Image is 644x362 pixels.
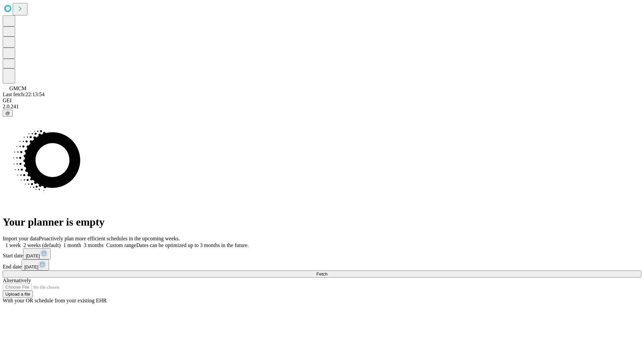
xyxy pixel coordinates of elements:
[24,264,38,269] span: [DATE]
[39,236,180,241] span: Proactively plan more efficient schedules in the upcoming weeks.
[3,270,641,278] button: Fetch
[316,271,327,277] span: Fetch
[3,98,641,104] div: GEI
[3,104,641,110] div: 2.0.241
[3,298,107,303] span: With your OR schedule from your existing EHR
[3,216,641,228] h1: Your planner is empty
[63,242,81,248] span: 1 month
[3,259,641,270] div: End date
[84,242,104,248] span: 3 months
[136,242,249,248] span: Dates can be optimized up to 3 months in the future.
[3,248,641,259] div: Start date
[3,291,33,298] button: Upload a file
[9,85,26,91] span: GMCM
[3,236,39,241] span: Import your data
[3,92,45,97] span: Last fetch: 22:13:54
[23,248,51,259] button: [DATE]
[21,259,49,270] button: [DATE]
[5,242,21,248] span: 1 week
[3,278,31,283] span: Alternatively
[23,242,61,248] span: 2 weeks (default)
[26,253,40,258] span: [DATE]
[5,111,10,116] span: @
[106,242,136,248] span: Custom range
[3,110,13,117] button: @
